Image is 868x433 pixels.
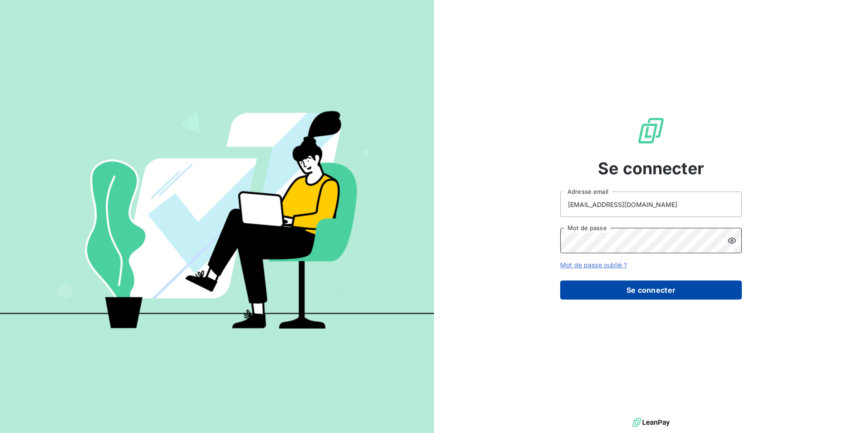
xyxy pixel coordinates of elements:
[598,156,704,181] span: Se connecter
[560,261,627,269] a: Mot de passe oublié ?
[636,116,666,145] img: Logo LeanPay
[560,192,742,217] input: placeholder
[560,280,742,300] button: Se connecter
[632,416,670,429] img: logo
